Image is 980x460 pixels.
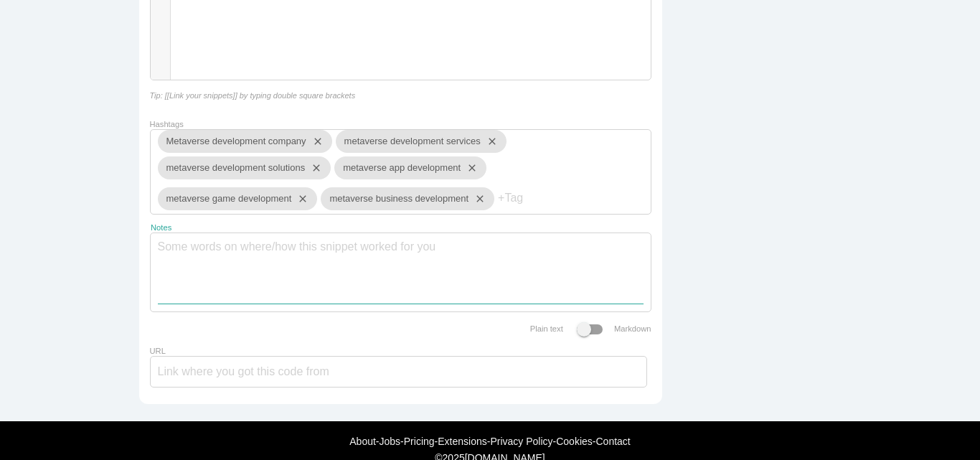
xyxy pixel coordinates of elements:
i: close [306,130,324,153]
a: Privacy Policy [490,436,552,447]
div: Metaverse development company [158,130,332,153]
label: URL [150,347,166,355]
a: About [349,436,376,447]
a: Extensions [438,436,486,447]
i: close [481,130,498,153]
label: Notes [151,223,171,233]
div: metaverse development services [336,130,507,153]
div: - - - - - - [7,436,973,447]
i: close [461,156,478,179]
i: Tip: [[Link your snippets]] by typing double square brackets [150,91,356,100]
a: Pricing [404,436,435,447]
label: Hashtags [150,120,184,128]
label: Plain text Markdown [530,324,651,333]
input: Link where you got this code from [150,356,647,388]
a: Contact [595,436,630,447]
i: close [291,187,308,210]
i: close [305,156,322,179]
input: +Tag [498,183,584,213]
a: Jobs [380,436,401,447]
i: close [468,187,486,210]
a: Cookies [556,436,593,447]
div: metaverse development solutions [158,156,331,179]
div: metaverse business development [321,187,494,210]
div: metaverse game development [158,187,318,210]
div: metaverse app development [334,156,486,179]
